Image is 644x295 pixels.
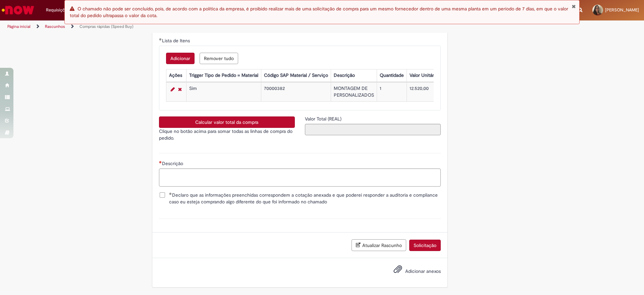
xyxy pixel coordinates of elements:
[169,192,441,205] span: Declaro que as informações preenchidas correspondem a cotação anexada e que poderei responder a a...
[261,69,331,82] th: Código SAP Material / Serviço
[331,83,377,102] td: MONTAGEM DE PERSONALIZADOS
[159,38,162,41] span: Obrigatório Preenchido
[186,83,261,102] td: Sim
[377,69,407,82] th: Quantidade
[352,239,406,251] button: Atualizar Rascunho
[405,268,441,274] span: Adicionar anexos
[169,85,176,93] a: Editar Linha 1
[159,128,295,141] p: Clique no botão acima para somar todas as linhas de compra do pedido.
[305,124,441,135] input: Valor Total (REAL)
[166,53,195,64] button: Add a row for Lista de Itens
[407,69,440,82] th: Valor Unitário
[186,69,261,82] th: Trigger Tipo de Pedido = Material
[409,240,441,251] button: Solicitação
[605,7,639,13] span: [PERSON_NAME]
[159,168,441,187] textarea: Descrição
[45,24,65,29] a: Rascunhos
[407,83,440,102] td: 12.520,00
[261,83,331,102] td: 70000382
[305,116,343,122] span: Somente leitura - Valor Total (REAL)
[162,38,191,44] span: Lista de Itens
[166,69,186,82] th: Ações
[392,263,404,279] button: Adicionar anexos
[46,7,69,13] span: Requisições
[7,24,31,29] a: Página inicial
[1,3,35,17] img: ServiceNow
[169,192,172,195] span: Obrigatório Preenchido
[5,20,424,33] ul: Trilhas de página
[159,116,295,128] button: Calcular valor total da compra
[200,53,238,64] button: Remove all rows for Lista de Itens
[377,83,407,102] td: 1
[70,6,568,18] span: O chamado não pode ser concluído, pois, de acordo com a política da empresa, é proibido realizar ...
[176,85,183,93] a: Remover linha 1
[162,160,184,166] span: Descrição
[331,69,377,82] th: Descrição
[159,161,162,163] span: Necessários
[79,24,133,29] a: Compras rápidas (Speed Buy)
[572,4,576,9] button: Fechar Notificação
